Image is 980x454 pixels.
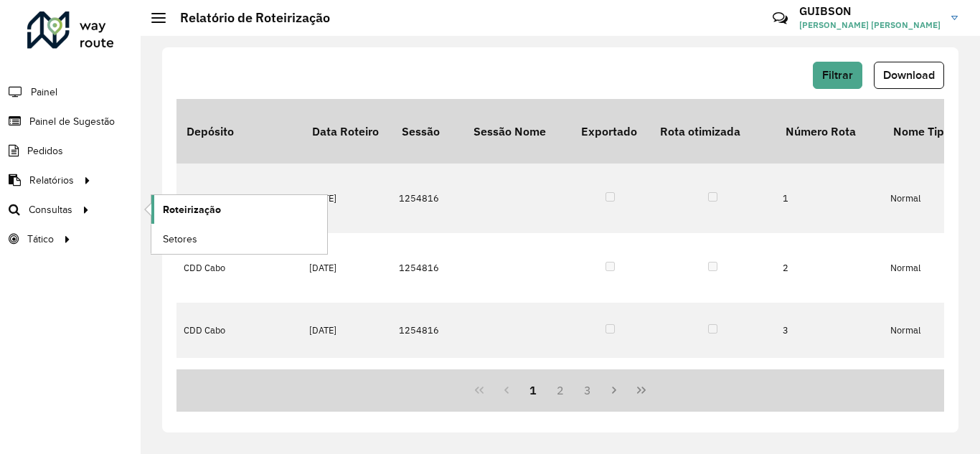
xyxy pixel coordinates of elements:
span: Filtrar [822,69,853,81]
button: 2 [547,377,574,404]
a: Setores [151,224,327,253]
button: 3 [574,377,601,404]
td: CDD Cabo [176,164,302,233]
button: 1 [519,377,547,404]
td: 1254816 [392,164,463,233]
span: Roteirização [163,202,221,217]
td: [DATE] [302,233,392,303]
th: Depósito [176,99,302,164]
td: CDD Cabo [176,233,302,303]
span: Tático [27,232,54,247]
td: CDD Cabo [176,358,302,441]
td: 2 [776,233,883,303]
button: Last Page [628,377,655,404]
h2: Relatório de Roteirização [166,10,330,26]
th: Rota otimizada [650,99,776,164]
button: Download [874,62,944,89]
button: Filtrar [813,62,862,89]
td: 4 [776,358,883,441]
td: [DATE] [302,164,392,233]
th: Data Roteiro [302,99,392,164]
td: 1254816 [392,233,463,303]
a: Contato Rápido [765,3,796,34]
h3: GUIBSON [799,4,941,18]
td: 1254816 [392,303,463,359]
span: Pedidos [27,143,63,159]
th: Sessão [392,99,463,164]
td: 1254816 [392,358,463,441]
td: [DATE] [302,303,392,359]
th: Número Rota [776,99,883,164]
th: Exportado [571,99,650,164]
td: CDD Cabo [176,303,302,359]
td: 3 [776,303,883,359]
td: 1 [776,164,883,233]
span: [PERSON_NAME] [PERSON_NAME] [799,19,941,32]
button: Next Page [601,377,628,404]
th: Sessão Nome [463,99,571,164]
td: [DATE] [302,358,392,441]
span: Consultas [29,202,72,217]
span: Setores [163,232,197,247]
span: Relatórios [29,173,74,188]
span: Painel [31,85,57,100]
span: Painel de Sugestão [29,114,115,129]
a: Roteirização [151,195,327,224]
span: Download [883,69,935,81]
